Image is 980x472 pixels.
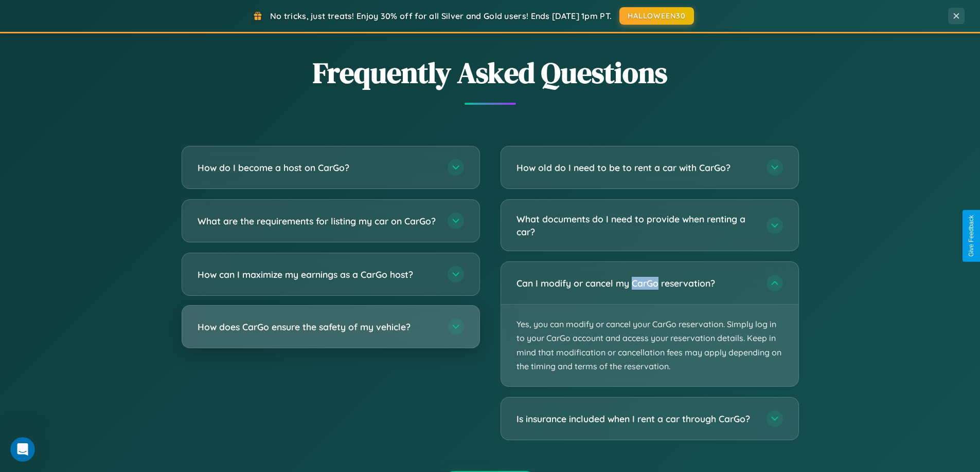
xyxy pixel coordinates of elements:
[198,161,437,174] h3: How do I become a host on CarGo?
[516,161,756,174] h3: How old do I need to be to rent a car with CarGo?
[270,11,612,21] span: No tricks, just treats! Enjoy 30% off for all Silver and Gold users! Ends [DATE] 1pm PT.
[968,215,975,257] div: Give Feedback
[516,213,756,238] h3: What documents do I need to provide when renting a car?
[516,277,756,290] h3: Can I modify or cancel my CarGo reservation?
[501,305,798,386] p: Yes, you can modify or cancel your CarGo reservation. Simply log in to your CarGo account and acc...
[10,437,35,462] iframe: Intercom live chat
[619,7,694,25] button: HALLOWEEN30
[182,53,799,92] h2: Frequently Asked Questions
[198,268,437,281] h3: How can I maximize my earnings as a CarGo host?
[198,320,437,333] h3: How does CarGo ensure the safety of my vehicle?
[516,412,756,425] h3: Is insurance included when I rent a car through CarGo?
[198,215,437,228] h3: What are the requirements for listing my car on CarGo?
